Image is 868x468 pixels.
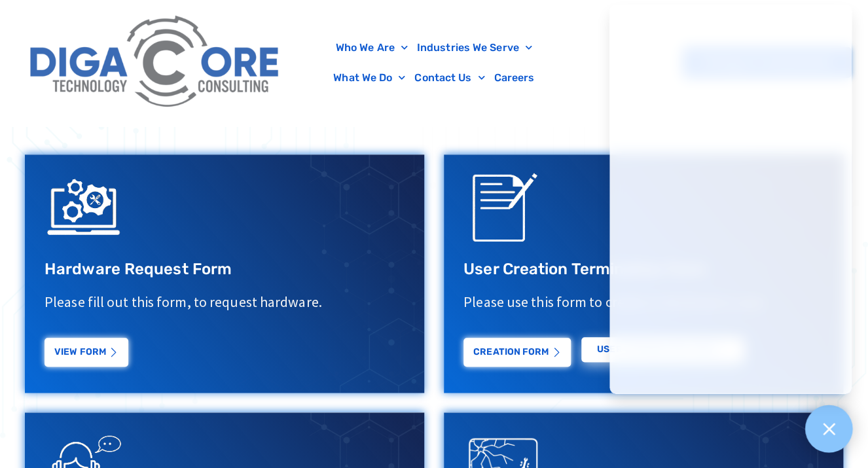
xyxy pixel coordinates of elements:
nav: Menu [295,33,573,93]
h3: Hardware Request Form [45,259,405,279]
p: Please use this form to create or terminate a user. [463,293,823,312]
a: What We Do [329,63,410,93]
a: Industries We Serve [412,33,537,63]
img: Support Request Icon [463,168,542,246]
img: IT Support Icon [45,168,123,246]
a: View Form [45,338,128,367]
a: Who We Are [331,33,412,63]
p: Please fill out this form, to request hardware. [45,293,405,312]
h3: User Creation Termination Form [463,259,823,279]
a: Creation Form [463,338,571,367]
iframe: Chatgenie Messenger [609,5,852,394]
a: Careers [489,63,539,93]
a: USER Termination Form [581,337,744,362]
a: Contact Us [410,63,489,93]
span: USER Termination Form [597,345,715,354]
img: Digacore Logo [23,7,288,119]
